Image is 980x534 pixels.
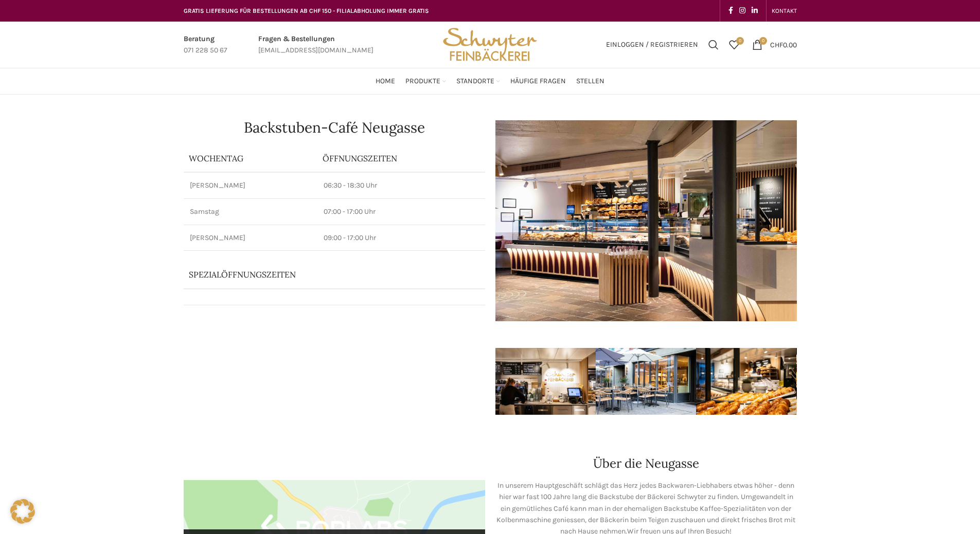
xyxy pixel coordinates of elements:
[596,348,696,415] img: schwyter-61
[770,40,783,49] span: CHF
[606,41,698,48] span: Einloggen / Registrieren
[190,233,311,243] p: [PERSON_NAME]
[510,71,566,91] a: Häufige Fragen
[770,40,797,49] bdi: 0.00
[324,233,479,243] p: 09:00 - 17:00 Uhr
[576,77,604,86] span: Stellen
[190,207,311,217] p: Samstag
[190,180,311,191] p: [PERSON_NAME]
[189,153,312,164] p: Wochentag
[323,153,480,164] p: ÖFFNUNGSZEITEN
[601,34,703,55] a: Einloggen / Registrieren
[495,348,596,415] img: schwyter-17
[376,71,395,91] a: Home
[772,7,797,14] span: KONTAKT
[189,269,451,280] p: Spezialöffnungszeiten
[456,71,500,91] a: Standorte
[747,34,802,55] a: 0 CHF0.00
[510,77,566,86] span: Häufige Fragen
[405,77,440,86] span: Produkte
[725,4,736,18] a: Facebook social link
[456,77,494,86] span: Standorte
[759,37,767,45] span: 0
[439,22,540,68] img: Bäckerei Schwyter
[724,34,744,55] a: 0
[324,207,479,217] p: 07:00 - 17:00 Uhr
[749,4,761,18] a: Linkedin social link
[179,71,802,91] div: Main navigation
[703,34,724,55] a: Suchen
[258,33,373,57] a: Infobox link
[576,71,604,91] a: Stellen
[495,457,797,470] h2: Über die Neugasse
[796,348,897,415] img: schwyter-10
[184,120,485,135] h1: Backstuben-Café Neugasse
[724,34,744,55] div: Meine Wunschliste
[184,7,429,14] span: GRATIS LIEFERUNG FÜR BESTELLUNGEN AB CHF 150 - FILIALABHOLUNG IMMER GRATIS
[767,1,802,21] div: Secondary navigation
[376,77,395,86] span: Home
[772,1,797,21] a: KONTAKT
[736,4,749,18] a: Instagram social link
[324,180,479,191] p: 06:30 - 18:30 Uhr
[184,33,227,57] a: Infobox link
[696,348,796,415] img: schwyter-12
[736,37,744,45] span: 0
[405,71,446,91] a: Produkte
[439,40,540,48] a: Site logo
